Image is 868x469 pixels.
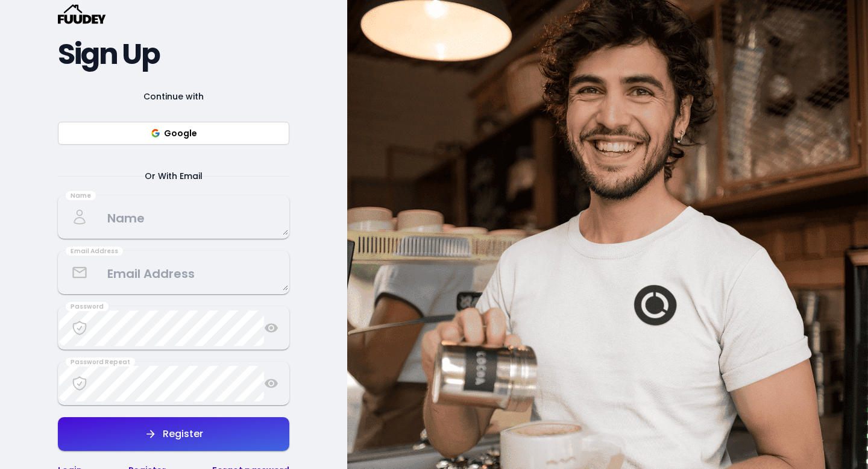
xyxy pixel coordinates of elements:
button: Register [58,417,289,451]
div: Name [66,191,96,201]
div: Password [66,302,108,312]
span: Continue with [129,89,218,104]
div: Email Address [66,247,123,256]
svg: {/* Added fill="currentColor" here */} {/* This rectangle defines the background. Its explicit fi... [58,4,106,24]
div: Password Repeat [66,357,135,367]
div: Register [157,429,203,439]
h2: Sign Up [58,43,289,65]
span: Or With Email [130,169,217,183]
button: Google [58,122,289,145]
